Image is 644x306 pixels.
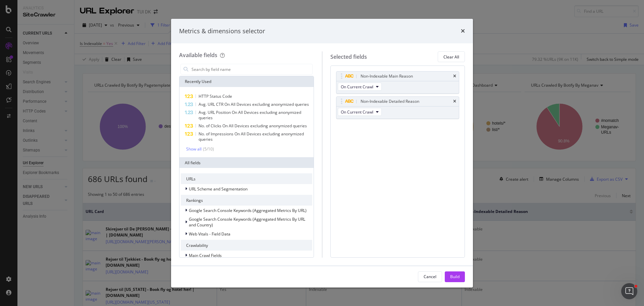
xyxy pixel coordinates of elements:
div: Available fields [179,51,217,59]
div: Crawlability [181,240,312,251]
span: On Current Crawl [341,109,373,115]
span: No. of Clicks On All Devices excluding anonymized queries [199,123,307,129]
span: Main Crawl Fields [189,253,222,258]
div: Build [450,274,460,279]
div: ( 5 / 10 ) [202,146,214,152]
span: Google Search Console Keywords (Aggregated Metrics By URL) [189,208,307,213]
div: Clear All [443,54,459,60]
div: Non-Indexable Main Reason [361,73,413,80]
button: Cancel [418,271,442,282]
div: All fields [179,157,314,168]
div: Recently Used [179,76,314,87]
button: Build [445,271,465,282]
span: Avg. URL Position On All Devices excluding anonymized queries [199,110,301,121]
div: Cancel [424,274,436,279]
span: No. of Impressions On All Devices excluding anonymized queries [199,131,304,142]
div: modal [171,19,473,288]
div: times [453,99,456,103]
button: On Current Crawl [338,108,382,116]
div: Metrics & dimensions selector [179,27,265,36]
iframe: Intercom live chat [621,283,637,299]
div: URLs [181,173,312,184]
div: Show all [186,147,202,151]
span: Google Search Console Keywords (Aggregated Metrics By URL and Country) [189,216,305,228]
button: Clear All [438,51,465,62]
div: Non-Indexable Detailed ReasontimesOn Current Crawl [336,96,460,119]
div: times [461,27,465,36]
span: Web Vitals - Field Data [189,231,230,237]
span: Avg. URL CTR On All Devices excluding anonymized queries [199,101,309,107]
div: times [453,74,456,78]
span: HTTP Status Code [199,93,232,99]
input: Search by field name [191,64,312,74]
div: Non-Indexable Detailed Reason [361,98,419,105]
button: On Current Crawl [338,83,382,91]
span: URL Scheme and Segmentation [189,186,248,192]
div: Selected fields [330,53,367,61]
span: On Current Crawl [341,84,373,90]
div: Rankings [181,195,312,206]
div: Non-Indexable Main ReasontimesOn Current Crawl [336,71,460,94]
